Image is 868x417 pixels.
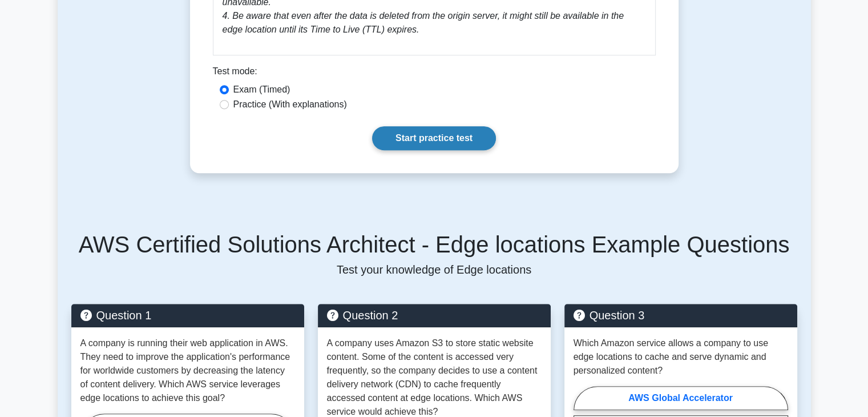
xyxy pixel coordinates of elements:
div: Test mode: [213,65,656,83]
p: A company is running their web application in AWS. They need to improve the application's perform... [80,336,295,405]
h5: Question 3 [574,308,788,322]
label: Practice (With explanations) [233,98,347,111]
label: Exam (Timed) [233,83,290,97]
p: Test your knowledge of Edge locations [71,263,797,276]
label: AWS Global Accelerator [574,386,788,410]
a: Start practice test [372,126,496,150]
h5: Question 2 [327,308,542,322]
h5: Question 1 [80,308,295,322]
p: Which Amazon service allows a company to use edge locations to cache and serve dynamic and person... [574,336,788,378]
h5: AWS Certified Solutions Architect - Edge locations Example Questions [71,231,797,258]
